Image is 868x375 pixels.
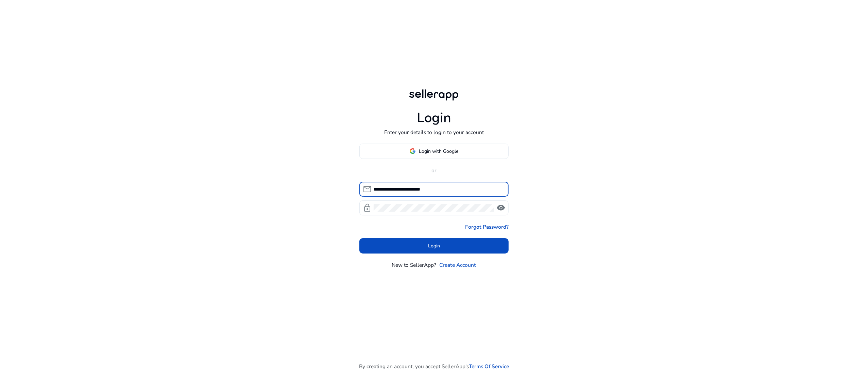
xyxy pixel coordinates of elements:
[363,203,372,212] span: lock
[496,203,505,212] span: visibility
[359,166,509,174] p: or
[417,110,451,126] h1: Login
[392,261,437,269] p: New to SellerApp?
[384,128,484,136] p: Enter your details to login to your account
[439,261,476,269] a: Create Account
[410,148,416,154] img: google-logo.svg
[419,148,459,155] span: Login with Google
[469,362,509,370] a: Terms Of Service
[359,144,509,159] button: Login with Google
[363,185,372,194] span: mail
[359,238,509,254] button: Login
[428,242,440,249] span: Login
[465,223,509,231] a: Forgot Password?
